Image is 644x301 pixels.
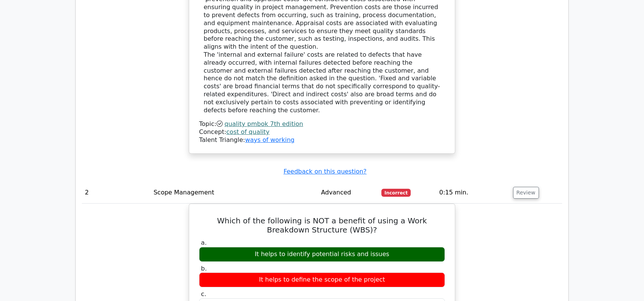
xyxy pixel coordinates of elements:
div: Topic: [199,120,445,128]
span: Incorrect [381,189,411,196]
td: Scope Management [150,182,318,204]
a: cost of quality [226,128,270,135]
span: a. [201,239,207,246]
a: quality pmbok 7th edition [225,120,303,127]
div: It helps to identify potential risks and issues [199,247,445,262]
h5: Which of the following is NOT a benefit of using a Work Breakdown Structure (WBS)? [198,216,446,234]
button: Review [513,187,539,199]
td: 0:15 min. [436,182,510,204]
div: Talent Triangle: [199,120,445,144]
a: ways of working [245,136,295,143]
td: Advanced [318,182,378,204]
span: b. [201,265,207,272]
span: c. [201,290,206,298]
td: 2 [82,182,150,204]
div: It helps to define the scope of the project [199,272,445,287]
a: Feedback on this question? [284,168,367,175]
div: Concept: [199,128,445,136]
